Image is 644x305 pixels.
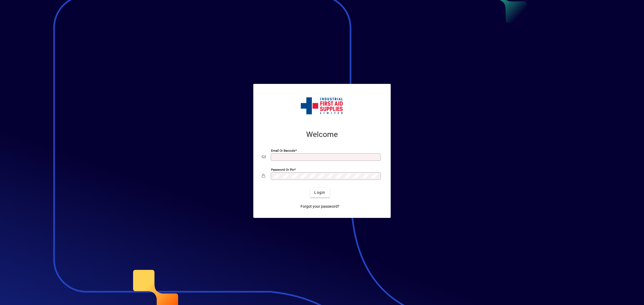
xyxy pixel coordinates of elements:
h2: Welcome [262,130,382,139]
mat-label: Email or Barcode [271,148,295,152]
span: Login [314,190,325,195]
a: Forgot your password? [298,202,342,211]
button: Login [310,188,330,198]
span: Forgot your password? [301,204,339,209]
mat-label: Password or Pin [271,168,294,171]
